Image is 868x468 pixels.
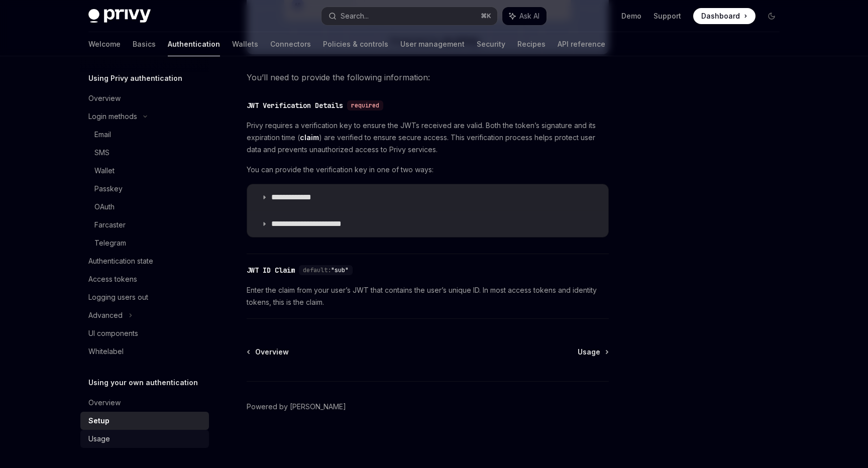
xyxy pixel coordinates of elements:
[247,100,343,110] div: JWT Verification Details
[477,32,505,56] a: Security
[94,201,115,213] div: OAuth
[80,144,209,162] a: SMS
[88,9,151,23] img: dark logo
[502,7,547,25] button: Ask AI
[88,309,123,321] div: Advanced
[80,198,209,216] a: OAuth
[578,347,600,357] span: Usage
[80,216,209,234] a: Farcaster
[94,219,126,231] div: Farcaster
[133,32,156,56] a: Basics
[247,120,609,156] span: Privy requires a verification key to ensure the JWTs received are valid. Both the token’s signatu...
[88,255,153,267] div: Authentication state
[248,347,289,357] a: Overview
[80,89,209,107] a: Overview
[232,32,258,56] a: Wallets
[270,32,311,56] a: Connectors
[88,327,138,339] div: UI components
[94,147,110,159] div: SMS
[247,265,295,275] div: JWT ID Claim
[94,183,123,195] div: Passkey
[300,133,319,142] a: claim
[481,12,491,20] span: ⌘ K
[94,129,111,141] div: Email
[88,72,182,84] h5: Using Privy authentication
[80,394,209,412] a: Overview
[94,237,126,249] div: Telegram
[321,7,497,25] button: Search...⌘K
[517,32,546,56] a: Recipes
[701,11,740,21] span: Dashboard
[80,288,209,306] a: Logging users out
[80,430,209,448] a: Usage
[347,100,383,110] div: required
[341,10,369,22] div: Search...
[400,32,465,56] a: User management
[88,92,121,104] div: Overview
[247,164,609,176] span: You can provide the verification key in one of two ways:
[80,342,209,361] a: Whitelabel
[247,284,609,308] span: Enter the claim from your user’s JWT that contains the user’s unique ID. In most access tokens an...
[80,270,209,288] a: Access tokens
[247,70,609,84] span: You’ll need to provide the following information:
[94,165,115,177] div: Wallet
[88,377,198,389] h5: Using your own authentication
[88,110,137,123] div: Login methods
[80,234,209,252] a: Telegram
[578,347,608,357] a: Usage
[558,32,605,56] a: API reference
[88,273,137,285] div: Access tokens
[80,180,209,198] a: Passkey
[323,32,388,56] a: Policies & controls
[654,11,681,21] a: Support
[331,266,349,274] span: "sub"
[88,433,110,445] div: Usage
[255,347,289,357] span: Overview
[519,11,539,21] span: Ask AI
[303,266,331,274] span: default:
[80,412,209,430] a: Setup
[88,291,148,303] div: Logging users out
[88,32,121,56] a: Welcome
[168,32,220,56] a: Authentication
[80,126,209,144] a: Email
[88,345,124,358] div: Whitelabel
[80,162,209,180] a: Wallet
[88,397,121,409] div: Overview
[764,8,780,24] button: Toggle dark mode
[693,8,755,24] a: Dashboard
[80,252,209,270] a: Authentication state
[80,324,209,342] a: UI components
[88,415,110,427] div: Setup
[247,402,346,412] a: Powered by [PERSON_NAME]
[621,11,641,21] a: Demo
